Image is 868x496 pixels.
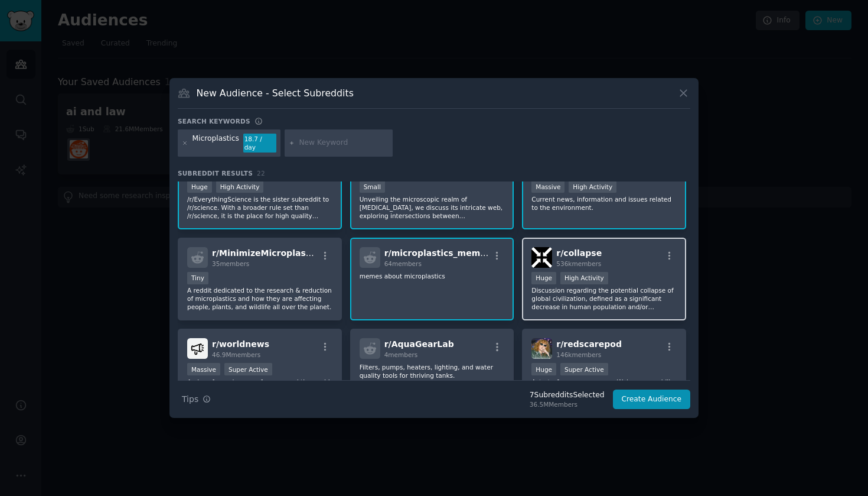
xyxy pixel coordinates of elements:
[178,117,250,125] h3: Search keywords
[531,272,556,284] div: Huge
[613,390,691,410] button: Create Audience
[384,351,418,358] span: 4 members
[531,180,564,193] div: Massive
[187,195,332,220] p: /r/EverythingScience is the sister subreddit to /r/science. With a broader rule set than /r/scien...
[212,260,249,267] span: 35 members
[384,339,454,349] span: r/ AquaGearLab
[360,180,385,193] div: Small
[192,134,239,153] div: Microplastics
[187,286,332,311] p: A reddit dedicated to the research & reduction of microplastics and how they are affecting people...
[187,272,208,284] div: Tiny
[384,248,491,258] span: r/ microplastics_memes
[531,286,677,311] p: Discussion regarding the potential collapse of global civilization, defined as a significant decr...
[182,393,198,406] span: Tips
[360,195,505,220] p: Unveiling the microscopic realm of [MEDICAL_DATA], we discuss its intricate web, exploring inters...
[178,169,253,177] span: Subreddit Results
[531,378,677,403] p: Astroturfers are among us. We're gonna chill for a second and come back. Red Scare is a podcast h...
[187,180,212,193] div: Huge
[556,339,622,349] span: r/ redscarepod
[531,338,552,359] img: redscarepod
[212,351,260,358] span: 46.9M members
[187,378,332,394] p: A place for major news from around the world, excluding US-internal news.
[360,363,505,380] p: Filters, pumps, heaters, lighting, and water quality tools for thriving tanks.
[530,390,605,401] div: 7 Subreddit s Selected
[569,180,616,193] div: High Activity
[556,351,601,358] span: 146k members
[299,138,389,148] input: New Keyword
[360,272,505,280] p: memes about microplastics
[560,363,608,375] div: Super Active
[531,195,677,212] p: Current news, information and issues related to the environment.
[560,272,608,284] div: High Activity
[556,248,602,258] span: r/ collapse
[187,363,220,375] div: Massive
[530,400,605,409] div: 36.5M Members
[224,363,272,375] div: Super Active
[531,363,556,375] div: Huge
[384,260,422,267] span: 64 members
[187,338,208,359] img: worldnews
[556,260,601,267] span: 536k members
[257,170,265,177] span: 22
[212,339,269,349] span: r/ worldnews
[531,247,552,268] img: collapse
[212,248,322,258] span: r/ MinimizeMicroplastics
[178,389,215,410] button: Tips
[197,87,354,99] h3: New Audience - Select Subreddits
[243,134,276,153] div: 18.7 / day
[216,180,264,193] div: High Activity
